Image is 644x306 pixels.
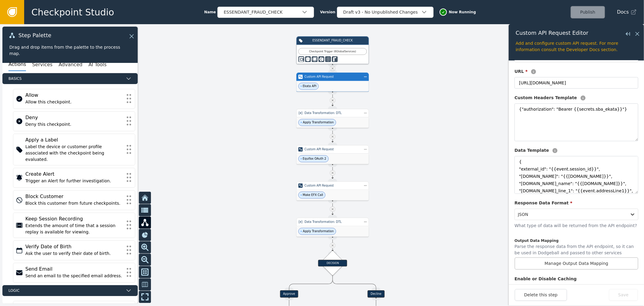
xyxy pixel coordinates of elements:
button: AI Tools [88,58,107,71]
span: Docs [617,8,629,16]
div: Trigger an Alert for further investigation. [25,178,123,184]
a: Docs [617,8,637,16]
div: Ask the user to verify their date of birth. [25,250,123,257]
label: Custom Headers Template [514,95,577,101]
label: Data Template [514,147,549,154]
span: Now Running [449,9,476,15]
div: Checkpoint Trigger ( 6 Global Services ) [301,50,364,54]
span: Step Palette [18,33,51,38]
div: Data Transformation: DTL [305,111,361,115]
div: Deny [25,114,123,121]
div: Deny this checkpoint. [25,121,123,128]
div: Data Transformation: DTL [305,220,361,224]
span: Logic [8,288,123,293]
p: Parse the response data from the API endpoint, so it can be used in Dodgeball and passed to other... [514,243,638,257]
div: Approve [280,290,298,298]
span: Output Data Mapping [514,239,559,243]
div: DECISION [318,260,347,266]
div: Drag and drop items from the palette to the process map. [9,44,131,57]
div: Apply a Label [25,136,123,144]
button: ESSENDANT_FRAUD_CHECK [217,7,314,18]
div: Send Email [25,265,123,273]
div: Keep Session Recording [25,215,123,223]
div: Extends the amount of time that a session replay is available for viewing. [25,223,123,235]
span: Apply Transformation [303,229,334,233]
p: What type of data will be returned from the API endpoint? [514,223,638,229]
div: Decline [368,290,385,298]
div: Label the device or customer profile associated with the checkpoint being evaluated. [25,144,123,163]
label: Enable or Disable Caching [514,276,577,282]
textarea: { "external_id": "{{event.session_id}}", "[DOMAIN_NAME]": "{{[DOMAIN_NAME]}}", "[DOMAIN_NAME]_nam... [514,156,638,194]
div: Block Customer [25,193,123,200]
button: Manage Output Data Mapping [514,257,638,270]
span: Make EFX Call [303,193,323,197]
div: Custom API Request [305,184,361,188]
span: Version [320,9,335,15]
span: Basics [8,76,123,81]
div: Draft v3 - No Unpublished Changes [343,9,421,15]
label: Response Data Format [514,200,572,206]
div: ESSENDANT_FRAUD_CHECK [224,9,302,15]
div: Send an email to the specified email address. [25,273,123,279]
button: Actions [8,58,26,71]
div: Custom API Request [305,147,361,151]
span: Equifax OAuth 2 [303,157,326,161]
input: Enter a URL to the API endpoint [514,77,638,89]
div: Create Alert [25,171,123,178]
label: URL [514,68,527,75]
button: Draft v3 - No Unpublished Changes [337,7,434,18]
span: Name [204,9,216,15]
div: Custom API Request [305,75,361,79]
span: Ekata API [303,84,316,88]
button: Advanced [59,58,82,71]
div: ESSENDANT_FRAUD_CHECK [305,38,360,43]
div: Allow [25,92,123,99]
span: Checkpoint Studio [31,5,114,19]
button: Services [32,58,52,71]
span: Custom API Request Editor [516,30,588,36]
span: Apply Transformation [303,120,334,125]
button: Delete this step [515,289,567,301]
textarea: {"authorization": "Bearer {{secrets.sba_ekata}}"} [514,103,638,141]
div: Allow this checkpoint. [25,99,123,105]
div: Add and configure custom API request. For more information consult the Developer Docs section. [516,40,637,53]
div: Verify Date of Birth [25,243,123,250]
div: Block this customer from future checkpoints. [25,200,123,207]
